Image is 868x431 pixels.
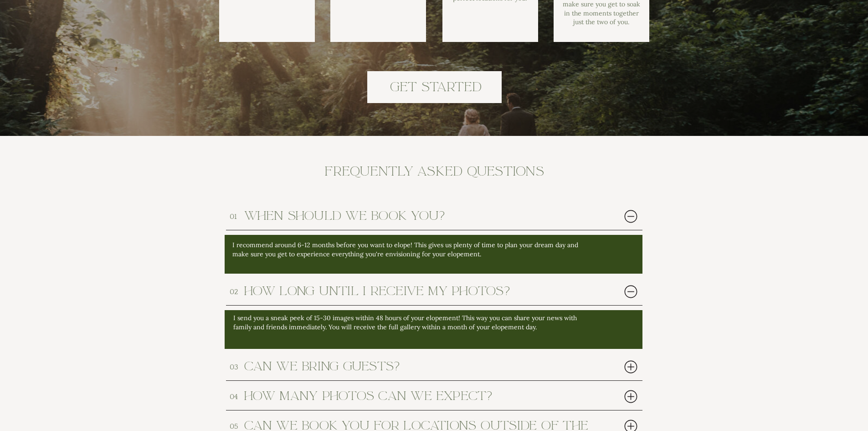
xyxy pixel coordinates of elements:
[244,419,591,431] h2: can we book you for locations outside of the redwoods?
[230,211,241,218] h3: 01
[244,285,591,296] h2: how long until i receive my photos?
[230,362,241,369] h3: 03
[233,314,584,343] p: I send you a sneak peek of 15-30 images within 48 hours of your elopement! This way you can share...
[230,391,241,399] h3: 04
[244,389,591,401] h2: How many photos can we expect?
[230,286,241,294] h3: 02
[244,360,591,372] h2: can we bring guests?
[316,165,553,186] h2: Frequently Asked Questions
[380,80,492,94] a: get started
[230,421,241,428] h3: 05
[232,241,583,267] p: I recommend around 6-12 months before you want to elope! This gives us plenty of time to plan you...
[244,209,591,221] h2: when should we book you?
